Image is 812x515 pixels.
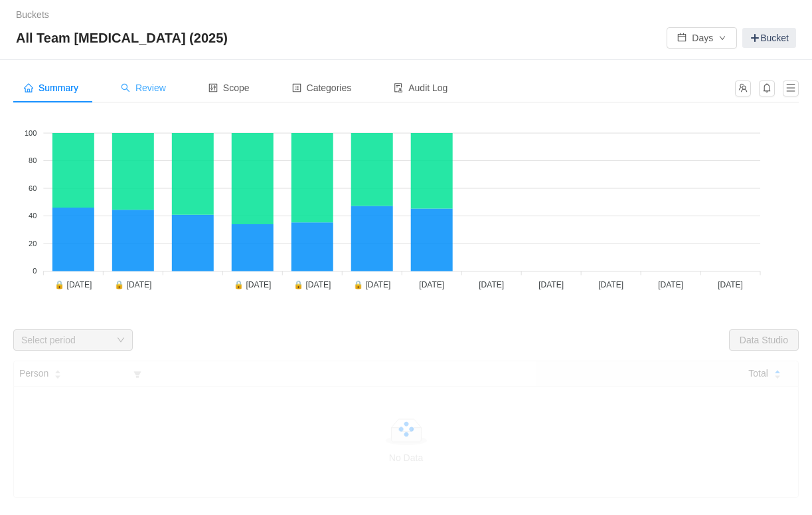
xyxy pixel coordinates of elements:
[16,9,49,20] a: Buckets
[117,336,125,345] i: icon: down
[25,129,37,137] tspan: 100
[54,279,92,289] tspan: 🔒 [DATE]
[292,83,352,93] span: Categories
[419,280,444,289] tspan: [DATE]
[121,83,166,93] span: Review
[29,240,37,248] tspan: 20
[783,81,799,96] button: icon: menu
[394,83,447,93] span: Audit Log
[24,83,33,92] i: icon: home
[114,279,151,289] tspan: 🔒 [DATE]
[33,267,37,275] tspan: 0
[16,27,236,49] span: All Team [MEDICAL_DATA] (2025)
[21,333,110,347] div: Select period
[292,83,301,92] i: icon: profile
[24,83,78,93] span: Summary
[735,81,751,96] button: icon: team
[658,280,683,289] tspan: [DATE]
[538,280,564,289] tspan: [DATE]
[479,280,504,289] tspan: [DATE]
[234,279,271,289] tspan: 🔒 [DATE]
[718,280,743,289] tspan: [DATE]
[394,83,403,92] i: icon: audit
[598,280,623,289] tspan: [DATE]
[29,184,37,192] tspan: 60
[667,27,737,49] button: icon: calendarDaysicon: down
[353,279,390,289] tspan: 🔒 [DATE]
[208,83,218,92] i: icon: control
[121,83,130,92] i: icon: search
[29,156,37,164] tspan: 80
[293,279,331,289] tspan: 🔒 [DATE]
[29,212,37,220] tspan: 40
[208,83,250,93] span: Scope
[759,81,775,96] button: icon: bell
[742,28,796,48] a: Bucket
